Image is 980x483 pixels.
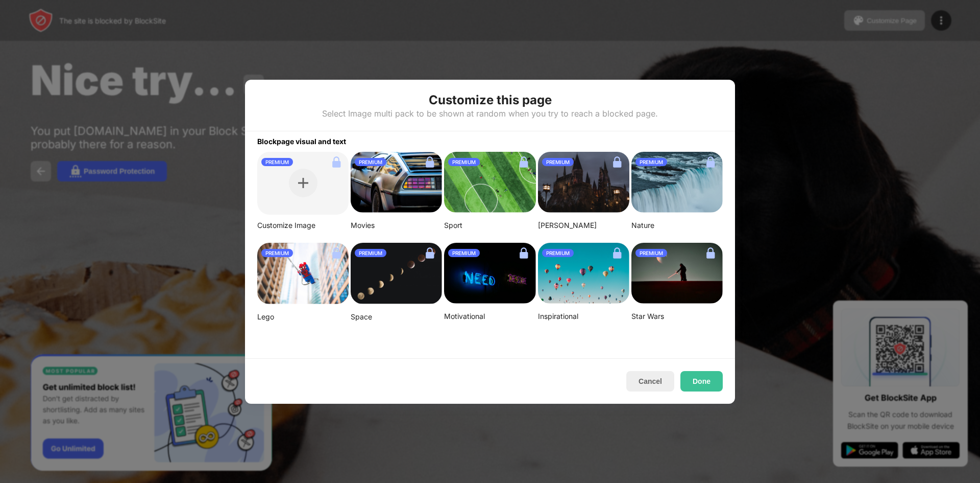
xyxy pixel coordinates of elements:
button: Cancel [626,371,674,392]
img: lock.svg [516,154,532,170]
img: lock.svg [328,245,345,261]
div: Inspirational [538,312,629,321]
div: Blockpage visual and text [245,131,735,146]
img: ian-dooley-DuBNA1QMpPA-unsplash-small.png [538,243,629,304]
img: lock.svg [702,154,719,170]
div: PREMIUM [635,249,667,257]
img: lock.svg [516,245,532,261]
div: PREMIUM [355,158,386,166]
div: Sport [444,221,535,230]
img: lock.svg [609,245,625,261]
div: Space [351,312,442,321]
div: PREMIUM [355,249,386,257]
img: mehdi-messrro-gIpJwuHVwt0-unsplash-small.png [257,243,349,304]
img: lock.svg [422,154,438,170]
div: Movies [351,221,442,230]
div: PREMIUM [448,158,480,166]
img: aditya-chinchure-LtHTe32r_nA-unsplash.png [631,152,723,213]
div: PREMIUM [261,158,293,166]
div: Nature [631,221,723,230]
div: [PERSON_NAME] [538,221,629,230]
div: PREMIUM [542,249,574,257]
img: aditya-vyas-5qUJfO4NU4o-unsplash-small.png [538,152,629,213]
div: PREMIUM [542,158,574,166]
button: Done [680,371,723,392]
div: PREMIUM [261,249,293,257]
img: image-26.png [351,152,442,213]
div: Star Wars [631,312,723,321]
div: PREMIUM [635,158,667,166]
div: Motivational [444,312,535,321]
img: alexis-fauvet-qfWf9Muwp-c-unsplash-small.png [444,243,535,304]
img: lock.svg [609,154,625,170]
img: lock.svg [422,245,438,261]
img: lock.svg [328,154,345,170]
div: Select Image multi pack to be shown at random when you try to reach a blocked page. [322,108,658,119]
div: Customize this page [429,92,552,108]
div: PREMIUM [448,249,480,257]
img: plus.svg [298,178,308,188]
img: linda-xu-KsomZsgjLSA-unsplash.png [351,243,442,305]
img: image-22-small.png [631,243,723,304]
div: Lego [257,312,349,321]
img: lock.svg [702,245,719,261]
div: Customize Image [257,221,349,230]
img: jeff-wang-p2y4T4bFws4-unsplash-small.png [444,152,535,213]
